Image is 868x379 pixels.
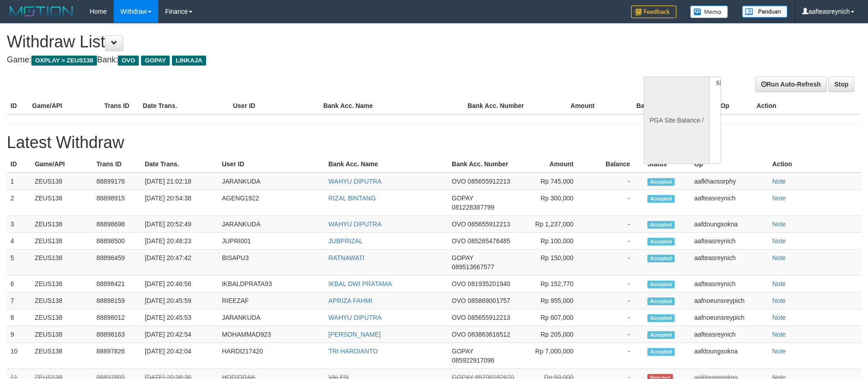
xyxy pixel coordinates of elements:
span: Accepted [647,331,675,339]
td: - [587,276,644,292]
th: User ID [229,97,319,114]
span: OVO [452,280,466,287]
span: OVO [118,56,139,66]
span: OVO [452,331,466,338]
th: User ID [218,156,325,173]
td: 2 [7,190,31,216]
span: OVO [452,178,466,185]
td: [DATE] 20:52:49 [141,216,218,233]
td: HARDI217420 [218,343,325,369]
a: Note [772,297,786,304]
th: Balance [587,156,644,173]
td: 88898500 [93,233,141,250]
h1: Latest Withdraw [7,133,861,152]
a: Note [772,195,786,202]
span: 085655912213 [468,314,510,321]
td: ZEUS138 [31,233,93,250]
td: 88898163 [93,326,141,343]
td: [DATE] 20:46:56 [141,276,218,292]
td: [DATE] 20:45:53 [141,309,218,326]
td: ZEUS138 [31,292,93,309]
td: 5 [7,250,31,276]
th: ID [7,97,29,114]
td: [DATE] 20:48:23 [141,233,218,250]
span: 081228387799 [452,204,494,211]
span: 083863616512 [468,331,510,338]
th: Game/API [29,97,101,114]
td: aafteasreynich [691,233,769,250]
th: Trans ID [93,156,141,173]
td: Rp 745,000 [520,173,587,190]
a: Note [772,280,786,287]
td: Rp 152,770 [520,276,587,292]
img: panduan.png [742,5,787,18]
td: aafdoungsokna [691,216,769,233]
td: ZEUS138 [31,216,93,233]
td: - [587,216,644,233]
img: MOTION_logo.png [7,5,76,18]
span: Accepted [647,178,675,186]
td: 88898459 [93,250,141,276]
td: 88898421 [93,276,141,292]
span: 081935201940 [468,280,510,287]
h1: Withdraw List [7,33,570,51]
td: - [587,292,644,309]
span: GOPAY [141,56,170,66]
a: WAHYU DIPUTRA [328,314,382,321]
td: 88899176 [93,173,141,190]
img: Button%20Memo.svg [690,5,728,18]
td: BISAPU3 [218,250,325,276]
td: aafteasreynich [691,276,769,292]
td: JUPRI001 [218,233,325,250]
span: 089513667577 [452,263,494,271]
a: TRI HARDIANTO [328,348,378,355]
span: 085655912213 [468,220,510,228]
span: Accepted [647,255,675,262]
td: Rp 607,000 [520,309,587,326]
td: ZEUS138 [31,276,93,292]
span: GOPAY [452,348,473,355]
td: JARANKUDA [218,309,325,326]
td: Rp 205,000 [520,326,587,343]
td: aafkhaosorphy [691,173,769,190]
th: Balance [608,97,674,114]
td: aafteasreynich [691,250,769,276]
span: Accepted [647,238,675,246]
h4: Game: Bank: [7,56,570,65]
td: [DATE] 20:42:54 [141,326,218,343]
td: - [587,233,644,250]
span: OVO [452,314,466,321]
span: 085869001757 [468,297,510,304]
td: 1 [7,173,31,190]
span: OVO [452,220,466,228]
span: LINKAJA [172,56,206,66]
td: aafteasreynich [691,326,769,343]
th: Bank Acc. Number [464,97,536,114]
td: 88898012 [93,309,141,326]
td: Rp 7,000,000 [520,343,587,369]
th: Bank Acc. Name [325,156,448,173]
td: 88898159 [93,292,141,309]
td: aafdoungsokna [691,343,769,369]
td: 9 [7,326,31,343]
td: Rp 1,237,000 [520,216,587,233]
th: Date Trans. [139,97,229,114]
td: - [587,173,644,190]
td: MOHAMMAD923 [218,326,325,343]
td: [DATE] 21:02:18 [141,173,218,190]
td: ZEUS138 [31,173,93,190]
a: WAHYU DIPUTRA [328,220,382,228]
a: [PERSON_NAME] [328,331,381,338]
span: 085655912213 [468,178,510,185]
td: aafteasreynich [691,190,769,216]
span: Accepted [647,281,675,288]
td: Rp 100,000 [520,233,587,250]
td: [DATE] 20:42:04 [141,343,218,369]
span: Accepted [647,348,675,356]
td: aafnoeunsreypich [691,292,769,309]
td: RIEEZAF [218,292,325,309]
a: Note [772,237,786,245]
a: RIZAL BINTANG [328,195,376,202]
span: Accepted [647,195,675,203]
td: [DATE] 20:45:59 [141,292,218,309]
